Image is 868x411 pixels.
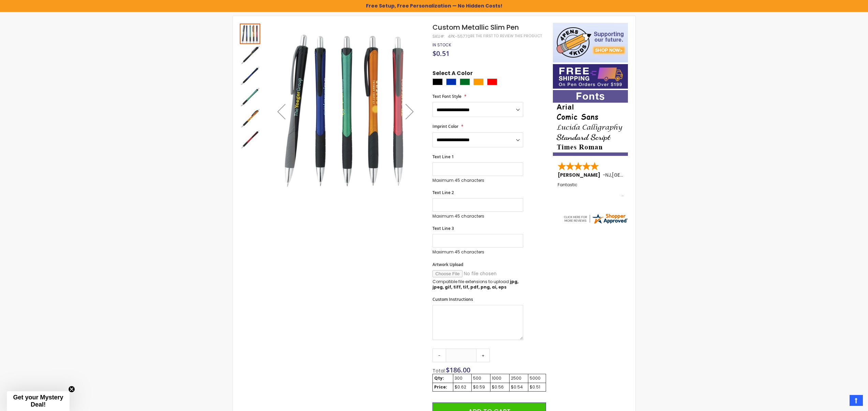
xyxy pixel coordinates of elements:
[240,87,260,107] img: Custom Metallic Slim Pen
[432,42,451,48] div: Availability
[492,376,507,381] div: 1000
[470,33,542,39] a: Be the first to review this product
[476,349,490,362] a: +
[432,296,473,302] span: Custom Instructions
[473,376,489,381] div: 500
[240,129,260,150] div: Custom Metallic Slim Pen
[473,78,484,85] div: Orange
[460,78,470,85] div: Green
[432,49,450,58] span: $0.51
[432,279,523,290] p: Compatible file extensions to upload:
[612,172,662,178] span: [GEOGRAPHIC_DATA]
[432,214,523,219] p: Maximum 45 characters
[492,384,507,390] div: $0.56
[432,249,523,255] p: Maximum 45 characters
[530,384,544,390] div: $0.51
[68,386,75,393] button: Close teaser
[455,376,470,381] div: 300
[240,107,261,129] div: Custom Metallic Slim Pen
[446,365,470,375] span: $
[434,375,444,381] strong: Qty:
[558,182,624,197] div: Fantastic
[605,172,611,178] span: NJ
[432,178,523,183] p: Maximum 45 characters
[487,78,497,85] div: Red
[432,78,443,85] div: Black
[240,66,260,86] img: Custom Metallic Slim Pen
[603,172,662,178] span: - ,
[432,70,473,79] span: Select A Color
[267,33,423,189] img: Custom Metallic Slim Pen
[7,391,70,411] div: Get your Mystery Deal!Close teaser
[432,349,446,362] a: -
[553,90,628,156] img: font-personalization-examples
[432,367,446,374] span: Total:
[396,23,423,200] div: Next
[450,365,470,375] span: 186.00
[432,225,454,231] span: Text Line 3
[530,376,544,381] div: 5000
[446,78,456,85] div: Blue
[240,129,260,150] img: Custom Metallic Slim Pen
[473,384,489,390] div: $0.59
[563,220,628,226] a: 4pens.com certificate URL
[850,395,863,406] a: Top
[558,172,603,178] span: [PERSON_NAME]
[432,23,519,32] span: Custom Metallic Slim Pen
[432,42,451,48] span: In stock
[432,93,461,99] span: Text Font Style
[13,394,63,408] span: Get your Mystery Deal!
[511,384,527,390] div: $0.54
[553,64,628,89] img: Free shipping on orders over $199
[448,34,470,39] div: 4PK-55770
[240,23,261,44] div: Custom Metallic Slim Pen
[240,86,261,107] div: Custom Metallic Slim Pen
[455,384,470,390] div: $0.62
[240,108,260,129] img: Custom Metallic Slim Pen
[432,123,458,129] span: Imprint Color
[432,262,463,267] span: Artwork Upload
[432,154,454,160] span: Text Line 1
[432,33,445,39] strong: SKU
[240,45,260,65] img: Custom Metallic Slim Pen
[563,212,628,225] img: 4pens.com widget logo
[434,384,447,390] strong: Price:
[432,190,454,195] span: Text Line 2
[432,279,518,290] strong: jpg, jpeg, gif, tiff, tif, pdf, png, ai, eps
[240,44,261,65] div: Custom Metallic Slim Pen
[268,23,295,200] div: Previous
[511,376,527,381] div: 2500
[240,65,261,86] div: Custom Metallic Slim Pen
[553,23,628,62] img: 4pens 4 kids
